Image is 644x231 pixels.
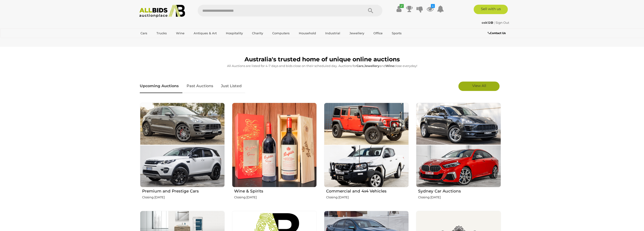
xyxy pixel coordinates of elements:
[370,29,386,37] a: Office
[142,195,225,200] p: Closing [DATE]
[137,37,178,45] a: [GEOGRAPHIC_DATA]
[232,102,317,207] a: Wine & Spirits Closing [DATE]
[386,64,394,68] strong: Wine
[474,5,508,14] a: Sell with us
[389,29,405,37] a: Sports
[140,63,504,69] p: All Auctions are listed for 4-7 days and bids close on their scheduled day. Auctions for , and cl...
[427,5,434,13] a: 4
[322,29,343,37] a: Industrial
[232,103,317,187] img: Wine & Spirits
[482,21,494,24] a: osk12
[416,103,501,187] img: Sydney Car Auctions
[183,79,217,93] a: Past Auctions
[496,21,509,24] a: Sign Out
[488,31,505,35] b: Contact Us
[153,29,170,37] a: Trucks
[482,21,493,24] strong: osk12
[191,29,220,37] a: Antiques & Art
[418,188,501,193] h2: Sydney Car Auctions
[326,195,409,200] p: Closing [DATE]
[416,102,501,207] a: Sydney Car Auctions Closing [DATE]
[269,29,293,37] a: Computers
[400,4,404,8] i: ✔
[488,31,507,36] a: Contact Us
[359,5,382,16] button: Search
[140,103,225,187] img: Premium and Prestige Cars
[137,29,150,37] a: Cars
[396,5,403,13] a: ✔
[431,4,435,8] i: 4
[140,102,225,207] a: Premium and Prestige Cars Closing [DATE]
[346,29,367,37] a: Jewellery
[140,56,504,63] h1: Australia's trusted home of unique online auctions
[223,29,246,37] a: Hospitality
[494,21,495,24] span: |
[234,195,317,200] p: Closing [DATE]
[234,188,317,193] h2: Wine & Spirits
[472,83,486,88] span: View All
[324,103,409,187] img: Commercial and 4x4 Vehicles
[217,79,245,93] a: Just Listed
[296,29,319,37] a: Household
[324,102,409,207] a: Commercial and 4x4 Vehicles Closing [DATE]
[137,5,188,18] img: Allbids.com.au
[249,29,266,37] a: Charity
[326,188,409,193] h2: Commercial and 4x4 Vehicles
[356,64,364,68] strong: Cars
[458,82,500,91] a: View All
[418,195,501,200] p: Closing [DATE]
[364,64,380,68] strong: Jewellery
[140,79,182,93] a: Upcoming Auctions
[173,29,188,37] a: Wine
[142,188,225,193] h2: Premium and Prestige Cars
